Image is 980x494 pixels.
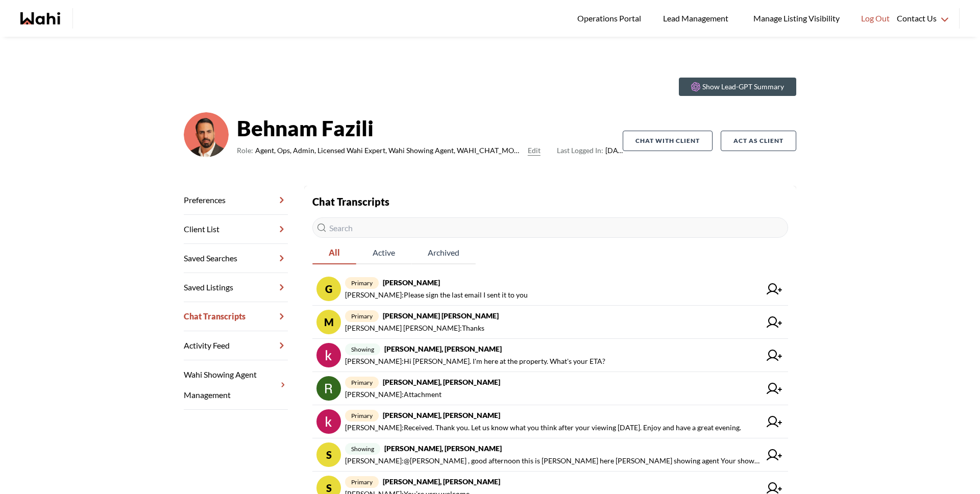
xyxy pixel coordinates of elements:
[345,310,379,322] span: primary
[383,378,500,386] strong: [PERSON_NAME], [PERSON_NAME]
[383,477,500,486] strong: [PERSON_NAME], [PERSON_NAME]
[861,12,890,25] span: Log Out
[316,442,341,467] div: S
[383,311,499,320] strong: [PERSON_NAME] [PERSON_NAME]
[411,242,476,263] span: Archived
[312,242,356,264] button: All
[255,144,524,157] span: Agent, Ops, Admin, Licensed Wahi Expert, Wahi Showing Agent, WAHI_CHAT_MODERATOR
[20,12,60,24] a: Wahi homepage
[237,144,253,157] span: Role:
[312,405,788,438] a: primary[PERSON_NAME], [PERSON_NAME][PERSON_NAME]:Received. Thank you. Let us know what you think ...
[316,376,341,401] img: chat avatar
[345,322,484,334] span: [PERSON_NAME] [PERSON_NAME] : Thanks
[721,131,796,151] button: Act as Client
[184,112,229,157] img: cf9ae410c976398e.png
[184,302,288,331] a: Chat Transcripts
[345,377,379,388] span: primary
[312,438,788,472] a: Sshowing[PERSON_NAME], [PERSON_NAME][PERSON_NAME]:@[PERSON_NAME] , good afternoon this is [PERSON...
[663,12,732,25] span: Lead Management
[312,372,788,405] a: primary[PERSON_NAME], [PERSON_NAME][PERSON_NAME]:Attachment
[345,476,379,488] span: primary
[750,12,843,25] span: Manage Listing Visibility
[345,410,379,422] span: primary
[184,186,288,215] a: Preferences
[345,455,761,467] span: [PERSON_NAME] : @[PERSON_NAME] , good afternoon this is [PERSON_NAME] here [PERSON_NAME] showing ...
[702,82,784,92] p: Show Lead-GPT Summary
[316,310,341,334] div: M
[312,242,356,263] span: All
[623,131,713,151] button: Chat with client
[312,273,788,306] a: Gprimary[PERSON_NAME][PERSON_NAME]:Please sign the last email I sent it to you
[557,144,623,157] span: [DATE]
[345,277,379,289] span: primary
[316,409,341,434] img: chat avatar
[184,360,288,410] a: Wahi Showing Agent Management
[345,355,605,367] span: [PERSON_NAME] : Hi [PERSON_NAME]. I'm here at the property. What's your ETA?
[184,273,288,302] a: Saved Listings
[356,242,411,264] button: Active
[557,146,603,155] span: Last Logged In:
[316,343,341,367] img: chat avatar
[237,113,623,143] strong: Behnam Fazili
[312,195,389,208] strong: Chat Transcripts
[356,242,411,263] span: Active
[184,244,288,273] a: Saved Searches
[345,443,380,455] span: showing
[528,144,541,157] button: Edit
[184,331,288,360] a: Activity Feed
[184,215,288,244] a: Client List
[411,242,476,264] button: Archived
[679,78,796,96] button: Show Lead-GPT Summary
[383,411,500,419] strong: [PERSON_NAME], [PERSON_NAME]
[383,278,440,287] strong: [PERSON_NAME]
[384,444,502,453] strong: [PERSON_NAME], [PERSON_NAME]
[345,422,741,434] span: [PERSON_NAME] : Received. Thank you. Let us know what you think after your viewing [DATE]. Enjoy ...
[345,388,442,401] span: [PERSON_NAME] : Attachment
[312,339,788,372] a: showing[PERSON_NAME], [PERSON_NAME][PERSON_NAME]:Hi [PERSON_NAME]. I'm here at the property. What...
[577,12,645,25] span: Operations Portal
[345,343,380,355] span: showing
[345,289,528,301] span: [PERSON_NAME] : Please sign the last email I sent it to you
[312,306,788,339] a: Mprimary[PERSON_NAME] [PERSON_NAME][PERSON_NAME] [PERSON_NAME]:Thanks
[312,217,788,238] input: Search
[384,344,502,353] strong: [PERSON_NAME], [PERSON_NAME]
[316,277,341,301] div: G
